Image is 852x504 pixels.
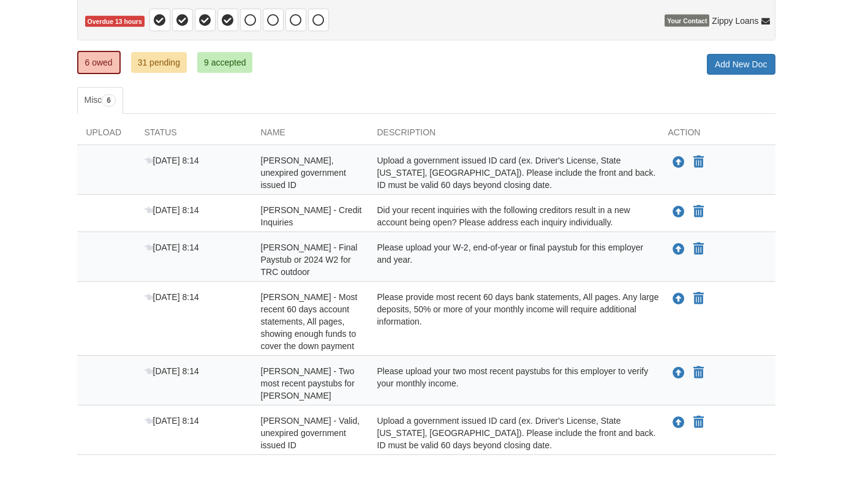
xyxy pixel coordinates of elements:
span: 6 [102,94,116,107]
button: Upload Kyle Kriz - Credit Inquiries [671,204,686,220]
div: Upload a government issued ID card (ex. Driver's License, State [US_STATE], [GEOGRAPHIC_DATA]). P... [368,415,659,451]
button: Declare Kyle Kriz - Credit Inquiries not applicable [692,205,705,219]
div: Please provide most recent 60 days bank statements, All pages. Any large deposits, 50% or more of... [368,291,659,352]
a: 6 owed [77,51,121,74]
span: Zippy Loans [712,15,758,27]
span: [DATE] 8:14 [145,366,199,376]
a: Add New Doc [707,54,775,75]
div: Status [135,126,252,145]
button: Declare Kyle Kriz - Two most recent paystubs for DB Schenker not applicable [692,366,705,380]
div: Description [368,126,659,145]
span: [PERSON_NAME] - Valid, unexpired government issued ID [261,416,360,450]
span: [PERSON_NAME] - Credit Inquiries [261,205,362,227]
div: Did your recent inquiries with the following creditors result in a new account being open? Please... [368,204,659,228]
div: Name [252,126,368,145]
span: [DATE] 8:14 [145,156,199,165]
span: Your Contact [665,15,709,27]
button: Upload Kyle Kriz - Final Paystub or 2024 W2 for TRC outdoor [671,241,686,257]
a: 9 accepted [197,52,253,73]
div: Upload [77,126,135,145]
button: Declare Kyle Kriz - Valid, unexpired government issued ID not applicable [692,415,705,430]
a: Misc [77,87,123,114]
div: Please upload your two most recent paystubs for this employer to verify your monthly income. [368,365,659,402]
button: Declare Kyle Kriz - Final Paystub or 2024 W2 for TRC outdoor not applicable [692,242,705,257]
button: Declare Kyle Kriz - Most recent 60 days account statements, All pages, showing enough funds to co... [692,291,705,306]
div: Action [659,126,775,145]
span: [PERSON_NAME] - Most recent 60 days account statements, All pages, showing enough funds to cover ... [261,292,358,351]
span: [PERSON_NAME], unexpired government issued ID [261,156,346,190]
div: Upload a government issued ID card (ex. Driver's License, State [US_STATE], [GEOGRAPHIC_DATA]). P... [368,154,659,191]
button: Upload Kyle Kriz - Two most recent paystubs for DB Schenker [671,365,686,381]
span: [DATE] 8:14 [145,292,199,302]
span: [PERSON_NAME] - Final Paystub or 2024 W2 for TRC outdoor [261,243,358,277]
button: Upload Kyle Kriz - Valid, unexpired government issued ID [671,415,686,431]
span: [DATE] 8:14 [145,205,199,215]
button: Upload Kyle Kriz - Most recent 60 days account statements, All pages, showing enough funds to cov... [671,291,686,307]
button: Upload Jaime Kriz - Valid, unexpired government issued ID [671,154,686,170]
a: 31 pending [131,52,187,73]
span: [PERSON_NAME] - Two most recent paystubs for [PERSON_NAME] [261,366,355,401]
span: [DATE] 8:14 [145,243,199,252]
div: Please upload your W-2, end-of-year or final paystub for this employer and year. [368,241,659,278]
span: Overdue 13 hours [85,16,145,28]
span: [DATE] 8:14 [145,416,199,426]
button: Declare Jaime Kriz - Valid, unexpired government issued ID not applicable [692,155,705,170]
